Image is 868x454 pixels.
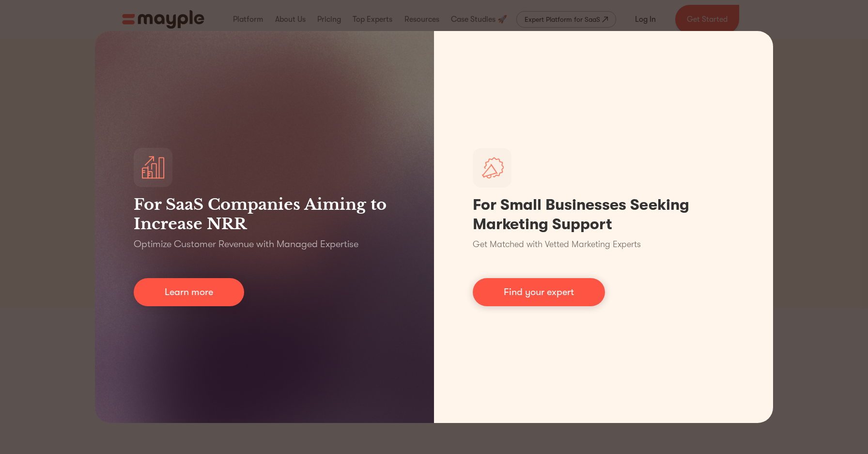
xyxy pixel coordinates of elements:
[134,237,358,251] p: Optimize Customer Revenue with Managed Expertise
[134,278,244,306] a: Learn more
[134,195,395,234] h3: For SaaS Companies Aiming to Increase NRR
[473,278,605,306] a: Find your expert
[473,238,641,251] p: Get Matched with Vetted Marketing Experts
[473,195,734,234] h1: For Small Businesses Seeking Marketing Support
